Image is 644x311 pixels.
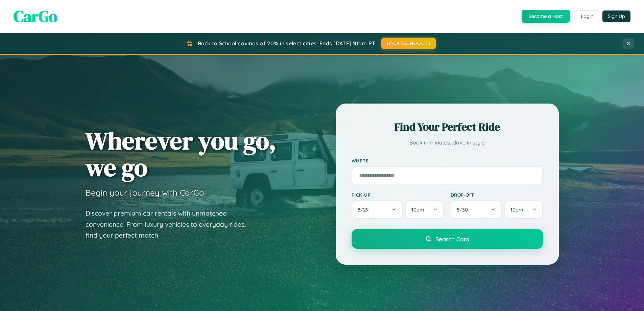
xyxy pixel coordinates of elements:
button: Search Cars [352,229,543,249]
span: 10am [510,206,523,213]
h3: Begin your journey with CarGo [86,187,204,198]
p: Discover premium car rentals with unmatched convenience. From luxury vehicles to everyday rides, ... [86,208,255,241]
button: BACK2SCHOOL20 [381,38,436,49]
label: Pick-up [352,192,444,198]
span: 8 / 30 [457,206,471,213]
p: Book in minutes, drive in style [352,138,543,148]
label: Where [352,158,543,163]
span: 10am [411,206,424,213]
span: 8 / 29 [358,206,372,213]
span: CarGo [14,5,57,27]
button: Login [575,10,599,22]
span: Search Cars [435,235,469,243]
button: Become a Host [522,10,570,23]
h2: Find Your Perfect Ride [352,119,543,134]
button: 8/30 [451,200,502,219]
h1: Wherever you go, we go [86,127,276,181]
span: Back to School savings of 20% in select cities! Ends [DATE] 10am PT. [198,40,376,47]
button: 10am [504,200,543,219]
button: Sign Up [602,10,630,22]
label: Drop-off [451,192,543,198]
button: 10am [405,200,444,219]
button: 8/29 [352,200,403,219]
